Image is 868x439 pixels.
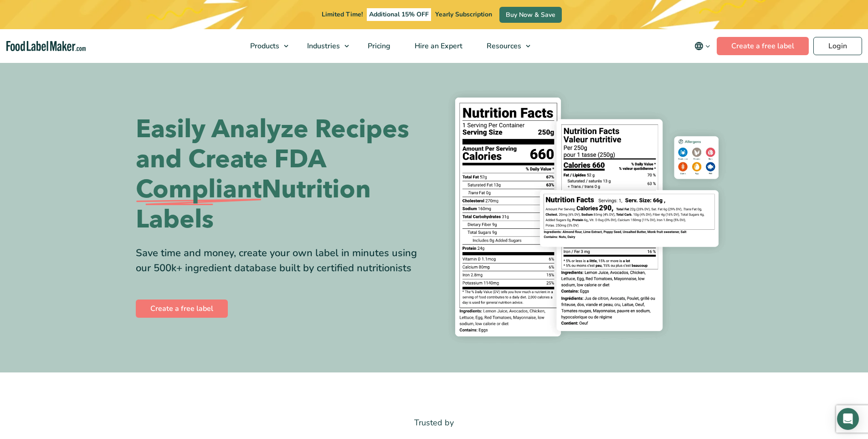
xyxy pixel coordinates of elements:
[717,37,809,55] a: Create a free label
[136,416,733,429] p: Trusted by
[484,41,522,51] span: Resources
[499,7,562,23] a: Buy Now & Save
[813,37,862,55] a: Login
[304,41,341,51] span: Industries
[837,408,859,430] div: Open Intercom Messenger
[322,10,363,19] span: Limited Time!
[475,29,535,63] a: Resources
[356,29,401,63] a: Pricing
[365,41,391,51] span: Pricing
[136,246,427,276] div: Save time and money, create your own label in minutes using our 500k+ ingredient database built b...
[247,41,280,51] span: Products
[403,29,473,63] a: Hire an Expert
[412,41,463,51] span: Hire an Expert
[136,114,427,235] h1: Easily Analyze Recipes and Create FDA Nutrition Labels
[367,8,431,21] span: Additional 15% OFF
[136,175,262,205] span: Compliant
[295,29,354,63] a: Industries
[435,10,492,19] span: Yearly Subscription
[136,300,228,318] a: Create a free label
[238,29,293,63] a: Products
